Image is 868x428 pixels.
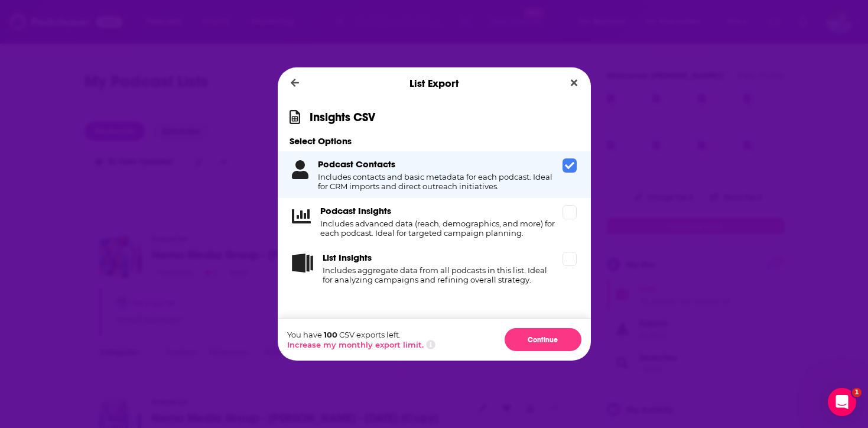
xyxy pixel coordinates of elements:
div: List Export [278,67,591,99]
h4: Includes contacts and basic metadata for each podcast. Ideal for CRM imports and direct outreach ... [318,172,558,191]
h4: Includes advanced data (reach, demographics, and more) for each podcast. Ideal for targeted campa... [320,219,558,238]
span: 100 [324,330,337,339]
h3: Select Options [278,135,591,147]
button: Continue [505,328,581,351]
iframe: Intercom live chat [828,388,856,416]
button: Increase my monthly export limit. [287,340,424,349]
h3: Podcast Insights [320,205,391,216]
h3: Podcast Contacts [318,158,395,170]
span: 1 [852,388,862,397]
button: Close [566,76,582,90]
p: You have CSV exports left. [287,330,435,339]
h3: List Insights [323,252,372,263]
h1: Insights CSV [310,110,375,125]
h4: Includes aggregate data from all podcasts in this list. Ideal for analyzing campaigns and refinin... [323,265,558,284]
